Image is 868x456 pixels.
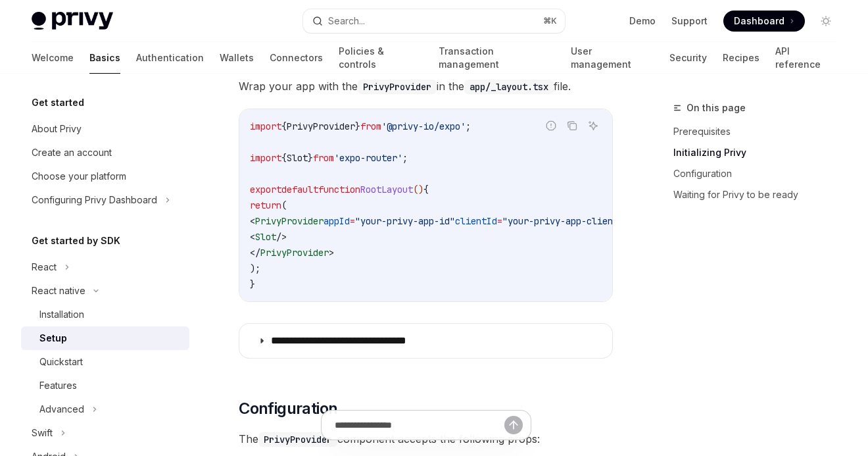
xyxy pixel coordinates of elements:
a: Basics [89,42,120,74]
div: Setup [39,330,67,346]
span: default [281,184,318,195]
span: Slot [287,152,308,164]
span: import [250,152,281,164]
div: React [32,259,57,275]
span: PrivyProvider [287,120,355,132]
span: import [250,120,281,132]
span: return [250,199,281,211]
button: Send message [504,416,523,434]
span: function [318,184,360,195]
a: Setup [21,326,189,350]
a: Policies & controls [339,42,423,74]
div: Configuring Privy Dashboard [32,192,157,208]
a: Quickstart [21,350,189,374]
a: Connectors [270,42,323,74]
a: Authentication [136,42,204,74]
span: { [423,184,429,195]
span: { [281,120,287,132]
span: RootLayout [360,184,413,195]
span: "your-privy-app-client-id" [502,215,639,227]
a: API reference [775,42,836,74]
h5: Get started by SDK [32,233,120,249]
a: Welcome [32,42,74,74]
span: Configuration [239,398,337,419]
span: Wrap your app with the in the file. [239,77,613,95]
span: ; [402,152,408,164]
button: Search...⌘K [303,9,564,33]
button: Copy the contents from the code block [564,117,581,134]
span: /> [276,231,287,243]
button: Toggle dark mode [815,11,836,32]
a: Configuration [673,163,847,184]
span: > [329,247,334,259]
a: Security [669,42,707,74]
a: Recipes [723,42,759,74]
div: React native [32,283,85,299]
span: ⌘ K [543,16,557,26]
span: "your-privy-app-id" [355,215,455,227]
a: Transaction management [439,42,555,74]
span: 'expo-router' [334,152,402,164]
img: light logo [32,12,113,30]
div: Quickstart [39,354,83,370]
a: Features [21,374,189,397]
div: Create an account [32,145,112,161]
a: Waiting for Privy to be ready [673,184,847,205]
span: } [250,278,255,290]
span: '@privy-io/expo' [381,120,466,132]
a: Installation [21,303,189,326]
span: () [413,184,423,195]
span: < [250,231,255,243]
span: PrivyProvider [260,247,329,259]
span: = [350,215,355,227]
span: = [497,215,502,227]
span: export [250,184,281,195]
div: Swift [32,425,53,441]
a: Prerequisites [673,121,847,142]
span: < [250,215,255,227]
h5: Get started [32,95,84,111]
span: ); [250,263,260,274]
span: ; [466,120,471,132]
div: Advanced [39,401,84,417]
div: Features [39,378,77,393]
a: Initializing Privy [673,142,847,163]
div: Search... [328,13,365,29]
span: </ [250,247,260,259]
span: from [313,152,334,164]
span: from [360,120,381,132]
span: } [355,120,360,132]
div: Choose your platform [32,168,126,184]
button: Report incorrect code [542,117,560,134]
a: Choose your platform [21,165,189,188]
a: Wallets [220,42,254,74]
code: app/_layout.tsx [464,80,554,94]
a: Dashboard [723,11,805,32]
span: ( [281,199,287,211]
div: Installation [39,307,84,322]
span: On this page [687,100,746,116]
a: Demo [629,14,656,28]
span: appId [324,215,350,227]
span: { [281,152,287,164]
a: Create an account [21,141,189,165]
button: Ask AI [585,117,602,134]
span: } [308,152,313,164]
a: User management [571,42,654,74]
a: Support [671,14,708,28]
a: About Privy [21,117,189,141]
span: Slot [255,231,276,243]
span: PrivyProvider [255,215,324,227]
span: clientId [455,215,497,227]
code: PrivyProvider [358,80,437,94]
div: About Privy [32,121,82,137]
span: Dashboard [734,14,784,28]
